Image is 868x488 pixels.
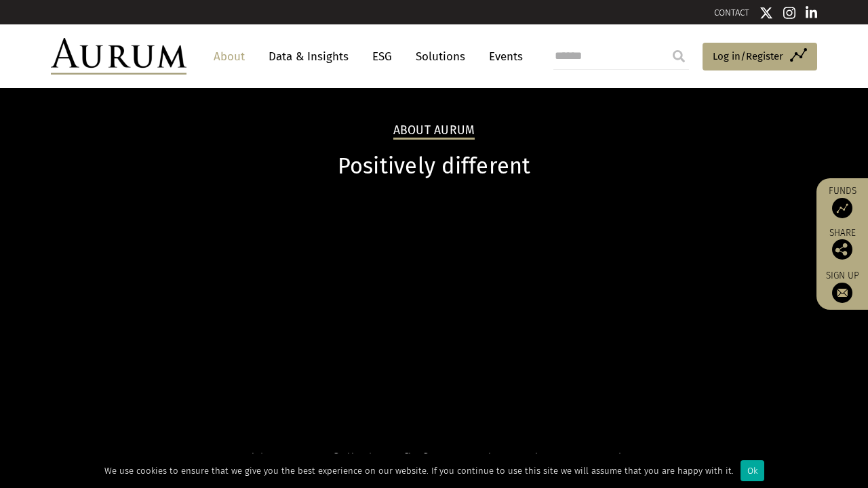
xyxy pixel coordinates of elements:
h2: About Aurum [393,123,475,140]
img: Aurum [51,38,186,75]
span: Log in/Register [713,48,783,64]
a: Solutions [409,44,472,69]
img: Share this post [832,239,852,260]
a: Data & Insights [262,44,355,69]
a: Funds [823,185,861,218]
img: Instagram icon [783,6,795,20]
h1: Positively different [51,153,817,180]
div: Ok [741,460,764,481]
a: Log in/Register [703,43,817,71]
img: Access Funds [832,198,852,218]
a: About [207,44,252,69]
h4: Could your portfolio benefit from an alternative perspective? [51,450,817,468]
img: Sign up to our newsletter [832,283,852,303]
a: Events [482,44,523,69]
img: Twitter icon [759,6,773,20]
input: Submit [665,43,692,70]
img: Linkedin icon [806,6,818,20]
div: Share [823,228,861,260]
a: CONTACT [714,7,749,18]
a: Sign up [823,270,861,303]
a: ESG [366,44,399,69]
